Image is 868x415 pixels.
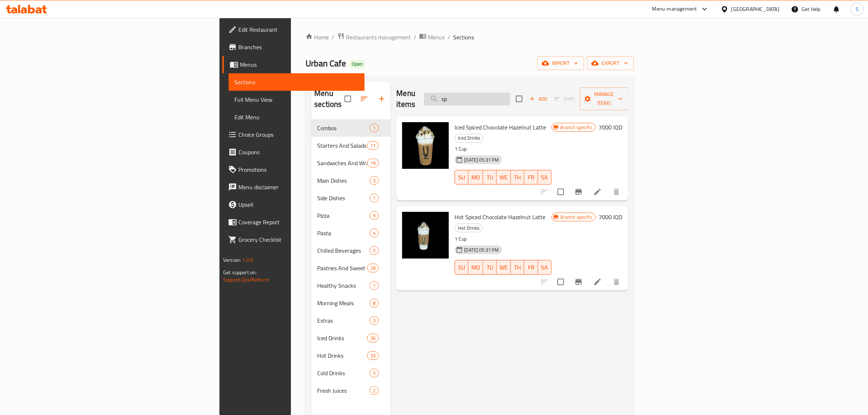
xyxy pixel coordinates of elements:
span: TH [514,262,521,273]
span: Get support on: [223,268,257,277]
span: Select to update [553,184,568,199]
button: SA [538,170,552,185]
div: items [370,246,379,255]
span: Upsell [238,200,359,209]
span: Sections [453,33,474,42]
div: Starters And Salads11 [311,137,390,154]
span: Choice Groups [238,130,359,139]
button: SU [455,170,468,185]
div: Healthy Snacks1 [311,277,390,294]
a: Choice Groups [222,126,365,143]
span: SA [541,172,549,183]
button: delete [608,183,625,201]
span: 3 [370,177,378,184]
div: items [367,159,379,167]
div: Main Dishes3 [311,172,390,189]
button: SU [455,260,468,275]
span: 19 [367,160,378,167]
div: items [367,264,379,272]
span: Sandwiches And Wraps [317,159,367,167]
div: Sandwiches And Wraps19 [311,154,390,172]
div: Hot Drinks [455,224,483,232]
span: 11 [367,142,378,149]
button: Manage items [580,88,628,110]
li: / [414,33,416,42]
span: 2 [370,387,378,394]
button: TH [511,170,524,185]
a: Menu disclaimer [222,178,365,196]
span: 1 [370,195,378,202]
span: 4 [370,230,378,237]
div: items [370,229,379,237]
div: Hot Drinks33 [311,347,390,364]
span: 1 [370,125,378,132]
span: Version: [223,255,241,265]
nav: Menu sections [311,116,390,402]
span: MO [471,172,480,183]
div: Extras3 [311,312,390,329]
div: items [367,334,379,342]
img: Hot Spiced Chocolate Hazelnut Latte [402,212,449,259]
button: WE [497,170,511,185]
span: Chilled Beverages [317,246,370,255]
span: Main Dishes [317,176,370,185]
p: 1 Cup [455,234,551,244]
span: Cold Drinks [317,369,370,377]
button: delete [608,273,625,291]
a: Edit menu item [593,278,602,286]
div: Pastries And Sweet28 [311,259,390,277]
div: Fresh Juices [317,386,370,395]
nav: breadcrumb [305,32,634,42]
span: Hot Drinks [455,224,482,232]
button: TU [483,260,497,275]
div: items [370,299,379,307]
a: Promotions [222,161,365,178]
span: Combos [317,124,370,132]
img: Iced Spiced Chocolate Hazelnut Latte [402,122,449,169]
div: items [367,141,379,150]
span: Select to update [553,274,568,290]
button: TH [511,260,524,275]
span: Iced Drinks [317,334,367,342]
span: Hot Drinks [317,351,367,360]
span: Side Dishes [317,194,370,202]
a: Coupons [222,143,365,161]
span: 1 [370,282,378,289]
span: SU [458,172,466,183]
div: items [367,351,379,360]
button: WE [497,260,511,275]
a: Grocery Checklist [222,231,365,248]
div: items [370,211,379,220]
div: Iced Drinks36 [311,329,390,347]
span: FR [527,262,535,273]
div: Extras [317,316,370,325]
span: Coupons [238,148,359,156]
span: export [593,59,628,68]
button: Add section [373,90,390,108]
a: Sections [229,73,365,91]
input: search [424,93,510,105]
span: Menus [428,33,445,42]
div: items [370,386,379,395]
span: 9 [370,212,378,219]
span: Restaurants management [346,33,411,42]
span: [DATE] 05:31 PM [461,247,502,253]
p: 1 Cup [455,144,551,154]
span: Menus [240,60,359,69]
div: Pasta4 [311,224,390,242]
a: Edit menu item [593,187,602,196]
span: Select section [511,91,527,106]
span: import [543,59,578,68]
button: MO [468,260,483,275]
span: TH [514,172,521,183]
a: Menus [222,56,365,73]
button: MO [468,170,483,185]
div: Pizza9 [311,207,390,224]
